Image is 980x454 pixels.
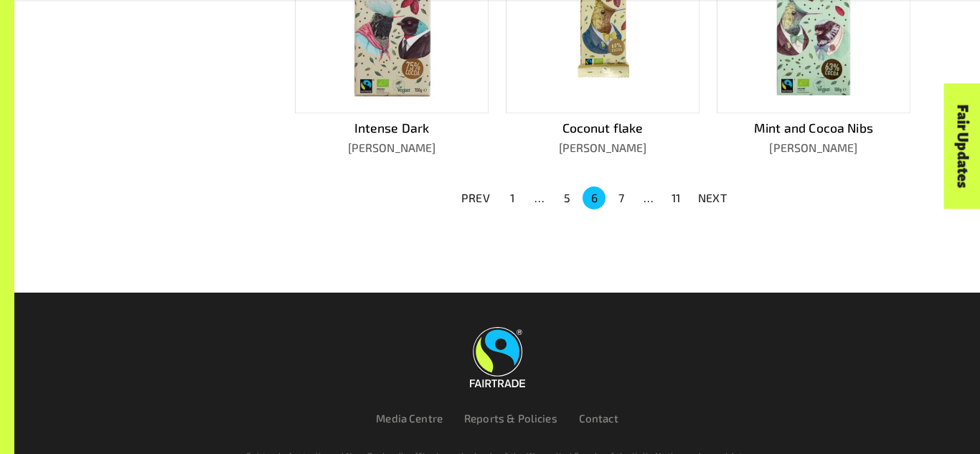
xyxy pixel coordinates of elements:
[295,139,489,156] p: [PERSON_NAME]
[610,186,633,209] button: Go to page 7
[555,186,578,209] button: Go to page 5
[461,189,490,207] p: PREV
[689,185,735,211] button: NEXT
[470,327,525,387] img: Fairtrade Australia New Zealand logo
[501,186,524,209] button: Go to page 1
[453,185,499,211] button: PREV
[664,186,687,209] button: Go to page 11
[698,189,727,207] p: NEXT
[453,185,735,211] nav: pagination navigation
[376,412,443,425] a: Media Centre
[295,118,489,137] p: Intense Dark
[506,139,699,156] p: [PERSON_NAME]
[579,412,618,425] a: Contact
[464,412,557,425] a: Reports & Policies
[717,118,910,137] p: Mint and Cocoa Nibs
[528,189,551,207] div: …
[717,139,910,156] p: [PERSON_NAME]
[583,186,606,209] button: page 6
[637,189,660,207] div: …
[506,118,699,137] p: Coconut flake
